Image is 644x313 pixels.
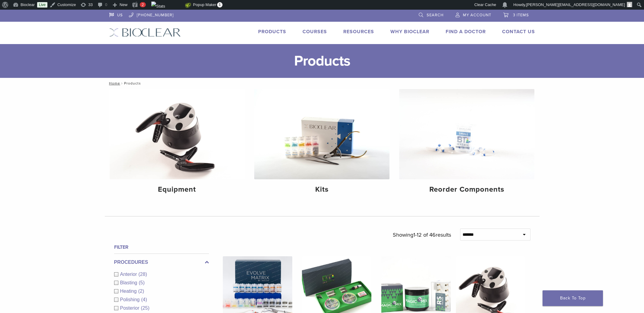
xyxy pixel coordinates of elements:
[141,297,147,302] span: (4)
[129,10,174,19] a: [PHONE_NUMBER]
[513,13,529,18] span: 3 items
[138,289,144,294] span: (2)
[142,2,144,7] span: 2
[105,78,540,89] nav: Products
[139,280,145,285] span: (5)
[37,2,47,8] a: Live
[446,29,486,35] a: Find A Doctor
[120,289,138,294] span: Heating
[141,305,149,311] span: (25)
[120,82,124,85] span: /
[393,228,451,241] p: Showing results
[303,29,327,35] a: Courses
[151,2,185,9] img: Views over 48 hours. Click for more Jetpack Stats.
[217,2,223,8] span: 1
[463,13,491,18] span: My Account
[526,2,625,7] span: [PERSON_NAME][EMAIL_ADDRESS][DOMAIN_NAME]
[404,184,530,195] h4: Reorder Components
[109,28,181,37] img: Bioclear
[399,89,534,199] a: Reorder Components
[427,13,444,18] span: Search
[419,10,444,19] a: Search
[258,29,286,35] a: Products
[110,89,245,179] img: Equipment
[502,29,535,35] a: Contact Us
[259,184,385,195] h4: Kits
[120,272,139,277] span: Anterior
[120,280,139,285] span: Blasting
[139,272,147,277] span: (28)
[110,89,245,199] a: Equipment
[413,232,436,238] span: 1-12 of 46
[456,10,491,19] a: My Account
[114,244,209,251] h4: Filter
[120,305,141,311] span: Posterior
[254,89,389,199] a: Kits
[343,29,374,35] a: Resources
[399,89,534,179] img: Reorder Components
[254,89,389,179] img: Kits
[390,29,429,35] a: Why Bioclear
[543,290,603,306] a: Back To Top
[503,10,529,19] a: 3 items
[114,184,240,195] h4: Equipment
[120,297,141,302] span: Polishing
[109,10,123,19] a: US
[114,259,209,266] label: Procedures
[107,81,120,85] a: Home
